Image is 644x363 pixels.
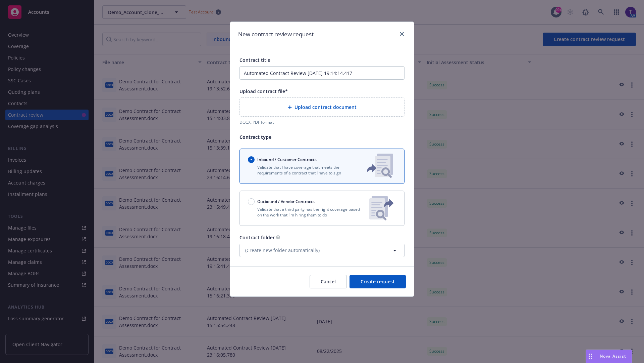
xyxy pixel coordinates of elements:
[586,350,632,363] button: Nova Assist
[239,57,270,63] span: Contract title
[248,164,356,176] p: Validate that I have coverage that meets the requirements of a contract that I have to sign
[245,247,320,254] span: (Create new folder automatically)
[257,199,315,204] span: Outbound / Vendor Contracts
[239,234,275,241] span: Contract folder
[239,149,405,184] button: Inbound / Customer ContractsValidate that I have coverage that meets the requirements of a contra...
[239,97,405,117] div: Upload contract document
[239,191,405,226] button: Outbound / Vendor ContractsValidate that a third party has the right coverage based on the work t...
[239,244,405,257] button: (Create new folder automatically)
[586,350,594,363] div: Drag to move
[294,104,357,111] span: Upload contract document
[239,119,405,125] div: DOCX, PDF format
[257,157,317,162] span: Inbound / Customer Contracts
[248,156,255,163] input: Inbound / Customer Contracts
[239,66,405,80] input: Enter a title for this contract
[248,206,364,218] p: Validate that a third party has the right coverage based on the work that I'm hiring them to do
[361,278,395,285] span: Create request
[310,275,347,288] button: Cancel
[248,198,255,205] input: Outbound / Vendor Contracts
[321,278,336,285] span: Cancel
[239,133,405,140] p: Contract type
[398,30,406,38] a: close
[238,30,314,39] h1: New contract review request
[600,353,626,359] span: Nova Assist
[350,275,406,288] button: Create request
[239,88,288,94] span: Upload contract file*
